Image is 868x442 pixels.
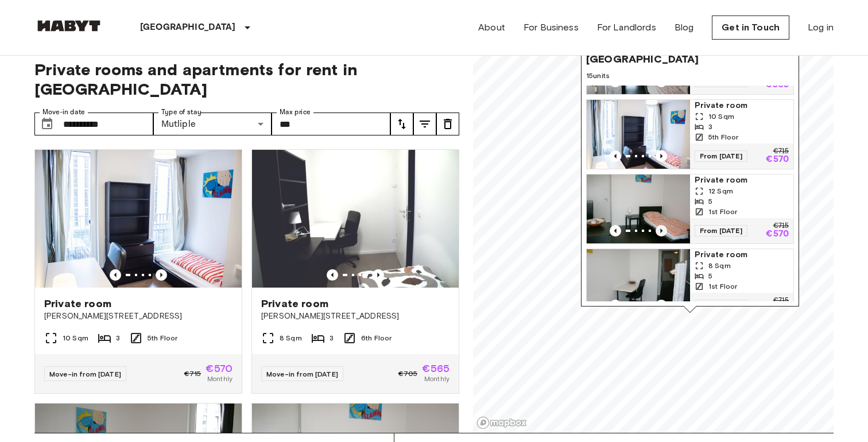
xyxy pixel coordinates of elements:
[266,370,338,378] span: Move-in from [DATE]
[251,149,459,394] a: Marketing picture of unit DE-01-302-016-03Previous imagePrevious imagePrivate room[PERSON_NAME][S...
[280,333,302,343] span: 8 Sqm
[773,297,789,304] p: €715
[148,333,177,343] span: 5th Floor
[708,111,734,122] span: 10 Sqm
[44,297,111,311] span: Private room
[708,132,738,142] span: 5th Floor
[140,21,236,34] p: [GEOGRAPHIC_DATA]
[675,21,694,34] a: Blog
[34,149,242,394] a: Marketing picture of unit DE-01-302-012-02Previous imagePrevious imagePrivate room[PERSON_NAME][S...
[153,113,272,135] div: Mutliple
[773,148,789,155] p: €715
[610,225,621,236] button: Previous image
[708,281,737,292] span: 1st Floor
[63,333,88,343] span: 10 Sqm
[524,21,579,34] a: For Business
[773,223,789,230] p: €715
[766,230,789,239] p: €570
[476,416,527,429] a: Mapbox logo
[330,333,334,343] span: 3
[207,374,232,384] span: Monthly
[586,99,794,169] a: Marketing picture of unit DE-01-302-012-02Previous imagePrevious imagePrivate room10 Sqm35th Floo...
[695,100,789,111] span: Private room
[586,174,794,244] a: Marketing picture of unit DE-01-302-004-04Previous imagePrevious imagePrivate room12 Sqm51st Floo...
[656,225,667,236] button: Previous image
[34,20,103,32] img: Habyt
[36,113,59,135] button: Choose date, selected date is 30 Aug 2025
[581,20,799,313] div: Map marker
[280,107,311,117] label: Max price
[708,196,712,207] span: 5
[808,21,834,34] a: Log in
[252,150,459,288] img: Marketing picture of unit DE-01-302-016-03
[361,333,392,343] span: 6th Floor
[206,363,232,374] span: €570
[327,269,338,281] button: Previous image
[478,21,505,34] a: About
[708,271,712,281] span: 5
[586,71,794,81] span: 15 units
[765,80,789,90] p: €565
[34,60,459,99] span: Private rooms and apartments for rent in [GEOGRAPHIC_DATA]
[422,363,449,374] span: €565
[610,150,621,162] button: Previous image
[424,374,449,384] span: Monthly
[712,15,789,40] a: Get in Touch
[587,100,690,169] img: Marketing picture of unit DE-01-302-012-02
[656,300,667,311] button: Previous image
[110,269,121,281] button: Previous image
[261,297,328,311] span: Private room
[116,333,120,343] span: 3
[695,150,747,162] span: From [DATE]
[656,150,667,162] button: Previous image
[610,300,621,311] button: Previous image
[695,225,747,236] span: From [DATE]
[708,207,737,217] span: 1st Floor
[436,113,459,135] button: tune
[35,150,242,288] img: Marketing picture of unit DE-01-302-012-02
[261,311,449,322] span: [PERSON_NAME][STREET_ADDRESS]
[161,107,201,117] label: Type of stay
[597,21,656,34] a: For Landlords
[413,113,436,135] button: tune
[398,369,418,379] span: €705
[44,311,232,322] span: [PERSON_NAME][STREET_ADDRESS]
[49,370,121,378] span: Move-in from [DATE]
[184,369,201,379] span: €715
[586,249,794,319] a: Marketing picture of unit DE-01-302-004-03Previous imagePrevious imagePrivate room8 Sqm51st Floor...
[156,269,167,281] button: Previous image
[766,155,789,164] p: €570
[695,300,747,311] span: From [DATE]
[373,269,384,281] button: Previous image
[695,249,789,261] span: Private room
[587,249,690,318] img: Marketing picture of unit DE-01-302-004-03
[708,186,733,196] span: 12 Sqm
[390,113,413,135] button: tune
[695,175,789,186] span: Private room
[42,107,85,117] label: Move-in date
[708,261,731,271] span: 8 Sqm
[708,122,712,132] span: 3
[587,175,690,243] img: Marketing picture of unit DE-01-302-004-04
[473,46,834,433] canvas: Map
